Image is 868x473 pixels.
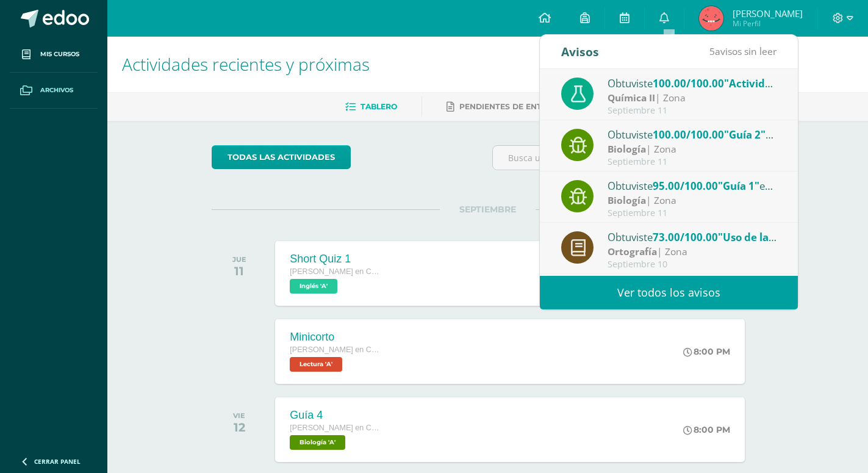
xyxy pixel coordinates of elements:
[608,126,777,142] div: Obtuviste en
[232,264,246,278] div: 11
[290,409,381,422] div: Guía 4
[290,345,381,354] span: [PERSON_NAME] en CCLL
[290,279,337,294] span: Inglés 'A'
[459,102,564,111] span: Pendientes de entrega
[540,276,798,309] a: Ver todos los avisos
[653,179,718,193] span: 95.00/100.00
[718,179,759,193] span: "Guía 1"
[724,76,791,90] span: "Actividad 1"
[447,97,564,117] a: Pendientes de entrega
[608,229,777,245] div: Obtuviste en
[233,411,245,420] div: VIE
[608,91,777,105] div: | Zona
[290,267,381,276] span: [PERSON_NAME] en CCLL
[34,457,81,466] span: Cerrar panel
[608,106,777,116] div: Septiembre 11
[608,193,777,208] div: | Zona
[290,424,381,432] span: [PERSON_NAME] en CCLL
[40,85,73,95] span: Archivos
[40,49,79,59] span: Mis cursos
[699,6,723,31] img: cdc62378ec4dcd836a6e2d537657b80f.png
[608,75,777,91] div: Obtuviste en
[733,18,803,29] span: Mi Perfil
[683,424,730,435] div: 8:00 PM
[10,37,98,73] a: Mis cursos
[122,52,370,76] span: Actividades recientes y próximas
[608,245,657,258] strong: Ortografía
[608,208,777,218] div: Septiembre 11
[10,73,98,109] a: Archivos
[290,331,381,344] div: Minicorto
[724,128,773,142] span: "Guía 2"
[608,91,655,104] strong: Química II
[360,102,397,111] span: Tablero
[653,230,718,244] span: 73.00/100.00
[653,76,724,90] span: 100.00/100.00
[440,204,536,215] span: SEPTIEMBRE
[212,145,351,169] a: todas las Actividades
[653,128,724,142] span: 100.00/100.00
[608,142,646,156] strong: Biología
[718,230,800,244] span: "Uso de la v y b"
[608,193,646,207] strong: Biología
[608,259,777,270] div: Septiembre 10
[683,346,730,357] div: 8:00 PM
[290,357,342,372] span: Lectura 'A'
[709,45,715,58] span: 5
[290,435,345,450] span: Biología 'A'
[233,420,245,435] div: 12
[232,255,246,264] div: JUE
[493,146,763,170] input: Busca una actividad próxima aquí...
[608,157,777,167] div: Septiembre 11
[608,142,777,156] div: | Zona
[290,253,381,265] div: Short Quiz 1
[709,45,777,58] span: avisos sin leer
[733,7,803,20] span: [PERSON_NAME]
[345,97,397,117] a: Tablero
[608,245,777,259] div: | Zona
[561,35,599,68] div: Avisos
[608,178,777,193] div: Obtuviste en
